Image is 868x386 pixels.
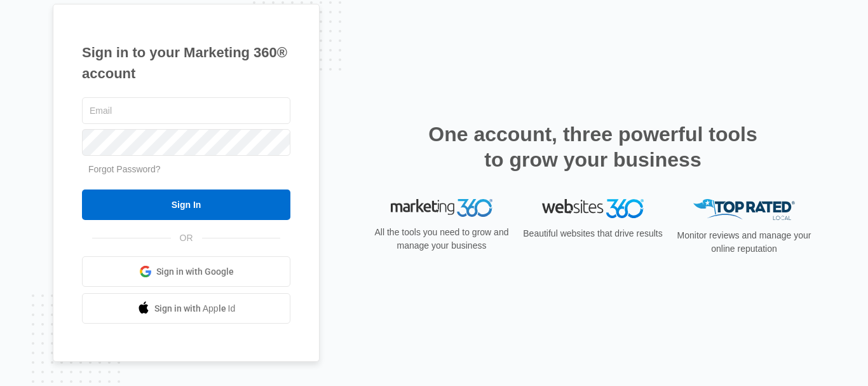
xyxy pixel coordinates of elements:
[82,42,290,84] h1: Sign in to your Marketing 360® account
[424,121,761,172] h2: One account, three powerful tools to grow your business
[82,293,290,324] a: Sign in with Apple Id
[370,226,513,252] p: All the tools you need to grow and manage your business
[82,256,290,287] a: Sign in with Google
[171,231,202,245] span: OR
[88,164,161,174] a: Forgot Password?
[391,199,492,217] img: Marketing 360
[156,265,234,279] span: Sign in with Google
[673,229,815,256] p: Monitor reviews and manage your online reputation
[82,190,290,220] input: Sign In
[522,227,664,240] p: Beautiful websites that drive results
[542,199,644,217] img: Websites 360
[82,97,290,124] input: Email
[154,302,236,315] span: Sign in with Apple Id
[693,199,795,220] img: Top Rated Local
